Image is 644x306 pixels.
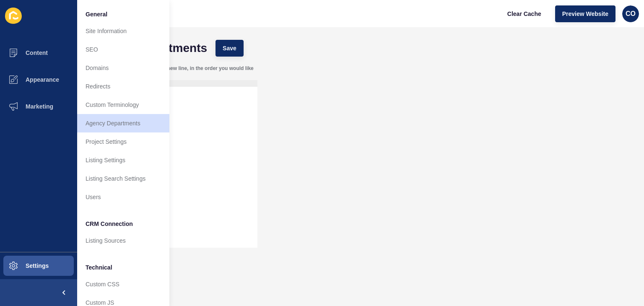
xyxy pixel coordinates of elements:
a: Users [77,188,169,206]
a: Custom CSS [77,275,169,293]
a: Site Information [77,22,169,40]
a: Listing Settings [77,151,169,169]
span: CO [626,10,636,18]
label: Put each department name on a new line, in the order you would like them to appear on the website. [90,65,257,78]
a: Custom Terminology [77,96,169,114]
span: Save [223,44,236,52]
span: Technical [86,263,112,272]
span: General [86,10,107,18]
a: Project Settings [77,132,169,151]
a: Listing Search Settings [77,169,169,188]
span: Clear Cache [507,10,541,18]
span: CRM Connection [86,220,133,228]
a: Listing Sources [77,231,169,250]
a: Agency Departments [77,114,169,132]
button: Clear Cache [500,5,548,22]
button: Preview Website [555,5,615,22]
button: Save [216,40,244,57]
a: Redirects [77,77,169,96]
a: Domains [77,59,169,77]
span: Preview Website [562,10,608,18]
a: SEO [77,40,169,59]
